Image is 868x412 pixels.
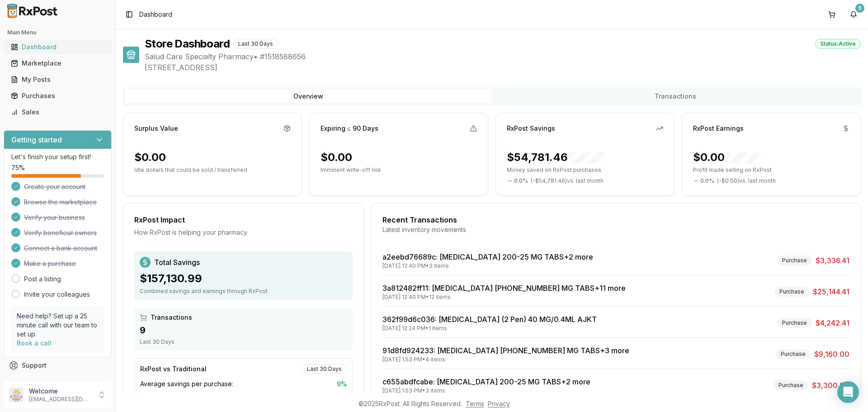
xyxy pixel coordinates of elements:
[134,228,353,237] div: How RxPost is helping your pharmacy
[9,388,24,402] img: User avatar
[24,259,76,268] span: Make a purchase
[140,338,347,346] div: Last 30 Days
[11,134,62,145] h3: Getting started
[321,150,352,165] div: $0.00
[4,72,112,87] button: My Posts
[693,124,744,133] div: RxPost Earnings
[507,166,663,174] p: Money saved on RxPost purchases
[507,124,555,133] div: RxPost Savings
[382,262,593,270] div: [DATE] 12:40 PM • 3 items
[302,364,347,374] div: Last 30 Days
[382,377,590,386] a: c655abdfcabe: [MEDICAL_DATA] 200-25 MG TABS+2 more
[507,150,604,165] div: $54,781.46
[4,40,112,54] button: Dashboard
[134,166,291,174] p: Idle dollars that could be sold / transferred
[777,318,812,328] div: Purchase
[382,214,849,225] div: Recent Transactions
[125,89,492,104] button: Overview
[140,288,347,295] div: Combined savings and earnings through RxPost
[11,75,104,84] div: My Posts
[337,379,347,388] span: 9 %
[7,71,108,88] a: My Posts
[24,213,85,222] span: Verify your business
[7,29,108,36] h2: Main Menu
[321,124,378,133] div: Expiring ≤ 90 Days
[4,357,112,374] button: Support
[466,400,484,407] a: Terms
[774,380,808,390] div: Purchase
[4,56,112,71] button: Marketplace
[774,287,809,297] div: Purchase
[382,325,597,332] div: [DATE] 12:24 PM • 1 items
[321,166,477,174] p: Imminent write-off risk
[382,346,629,355] a: 91d8fd924233: [MEDICAL_DATA] [PHONE_NUMBER] MG TABS+3 more
[145,51,861,62] span: Salud Care Specialty Pharmacy • # 1518588656
[7,88,108,104] a: Purchases
[812,380,849,391] span: $3,300.00
[29,396,92,403] p: [EMAIL_ADDRESS][DOMAIN_NAME]
[24,244,97,253] span: Connect a bank account
[24,228,97,237] span: Verify beneficial owners
[382,356,629,363] div: [DATE] 1:53 PM • 4 items
[813,286,849,297] span: $25,144.41
[815,39,861,49] div: Status: Active
[11,152,104,161] p: Let's finish your setup first!
[382,387,590,394] div: [DATE] 1:53 PM • 3 items
[29,387,92,396] p: Welcome
[846,7,861,22] button: 6
[492,89,859,104] button: Transactions
[151,313,192,322] span: Transactions
[693,150,761,165] div: $0.00
[382,284,626,293] a: 3a812482ff11: [MEDICAL_DATA] [PHONE_NUMBER] MG TABS+11 more
[24,198,97,207] span: Browse the marketplace
[11,43,104,52] div: Dashboard
[4,4,61,18] img: RxPost Logo
[776,349,811,359] div: Purchase
[855,4,864,13] div: 6
[4,105,112,119] button: Sales
[11,91,104,100] div: Purchases
[814,349,849,360] span: $9,160.00
[11,108,104,117] div: Sales
[382,315,597,324] a: 362f99d6c036: [MEDICAL_DATA] (2 Pen) 40 MG/0.4ML AJKT
[382,225,849,234] div: Latest inventory movements
[7,104,108,120] a: Sales
[11,59,104,68] div: Marketplace
[139,10,172,19] span: Dashboard
[134,150,166,165] div: $0.00
[717,177,776,185] span: ( - $0.00 ) vs. last month
[4,374,112,390] button: Feedback
[17,339,52,347] a: Book a call
[4,89,112,103] button: Purchases
[154,257,200,268] span: Total Savings
[488,400,510,407] a: Privacy
[700,177,714,185] span: 0.0 %
[24,275,61,284] a: Post a listing
[24,182,85,191] span: Create your account
[816,255,849,266] span: $3,336.41
[777,256,812,265] div: Purchase
[134,124,178,133] div: Surplus Value
[837,381,859,403] div: Open Intercom Messenger
[140,271,347,286] div: $157,130.99
[24,290,90,299] a: Invite your colleagues
[145,37,230,51] h1: Store Dashboard
[17,312,99,339] p: Need help? Set up a 25 minute call with our team to set up.
[382,252,593,261] a: a2eebd76689c: [MEDICAL_DATA] 200-25 MG TABS+2 more
[514,177,528,185] span: 0.0 %
[140,365,207,374] div: RxPost vs Traditional
[134,214,353,225] div: RxPost Impact
[7,39,108,55] a: Dashboard
[233,39,278,49] div: Last 30 Days
[140,324,347,336] div: 9
[382,294,626,301] div: [DATE] 12:40 PM • 12 items
[693,166,849,174] p: Profit made selling on RxPost
[145,62,861,73] span: [STREET_ADDRESS]
[139,10,172,19] nav: breadcrumb
[531,177,604,185] span: ( - $54,781.46 ) vs. last month
[7,55,108,71] a: Marketplace
[22,377,52,386] span: Feedback
[140,379,233,388] span: Average savings per purchase:
[11,163,25,172] span: 75 %
[816,317,849,328] span: $4,242.41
